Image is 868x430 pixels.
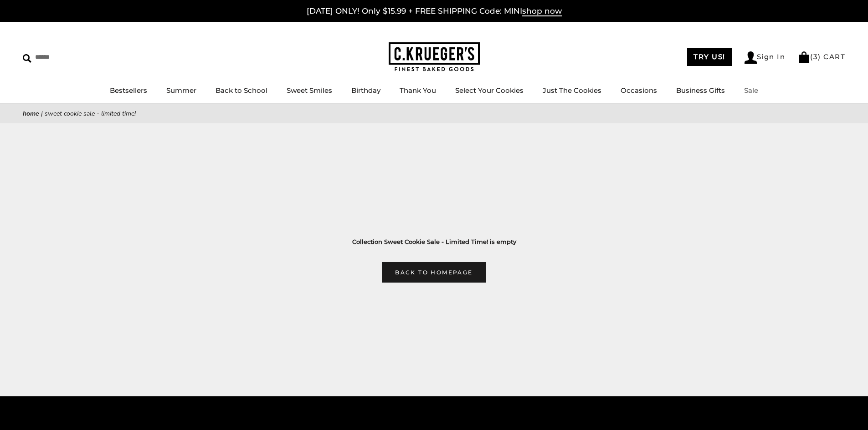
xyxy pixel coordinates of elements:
[389,42,480,72] img: C.KRUEGER'S
[745,51,757,64] img: Account
[216,86,267,95] a: Back to School
[798,51,810,63] img: Bag
[522,6,562,16] span: shop now
[23,108,845,119] nav: breadcrumbs
[382,262,486,283] a: Back to homepage
[23,54,31,63] img: Search
[23,50,131,64] input: Search
[287,86,332,95] a: Sweet Smiles
[687,48,732,66] a: TRY US!
[813,52,818,61] span: 3
[798,52,845,61] a: (3) CART
[676,86,725,95] a: Business Gifts
[351,86,380,95] a: Birthday
[744,86,758,95] a: Sale
[543,86,601,95] a: Just The Cookies
[455,86,524,95] a: Select Your Cookies
[307,6,562,16] a: [DATE] ONLY! Only $15.99 + FREE SHIPPING Code: MINIshop now
[36,237,832,247] h3: Collection Sweet Cookie Sale - Limited Time! is empty
[110,86,147,95] a: Bestsellers
[41,109,43,118] span: |
[400,86,436,95] a: Thank You
[166,86,196,95] a: Summer
[23,109,39,118] a: Home
[745,51,786,64] a: Sign In
[621,86,657,95] a: Occasions
[45,109,136,118] span: Sweet Cookie Sale - Limited Time!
